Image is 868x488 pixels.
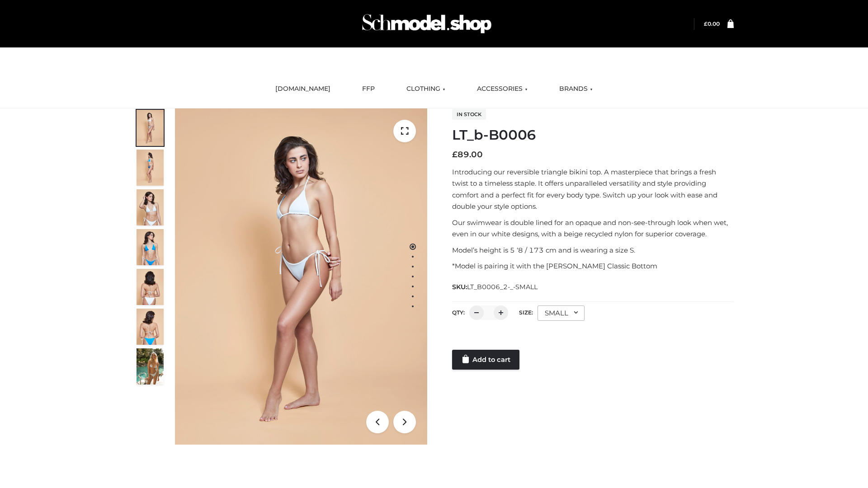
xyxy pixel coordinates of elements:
[452,150,483,160] bdi: 89.00
[467,283,538,291] span: LT_B0006_2-_-SMALL
[137,348,164,385] img: Arieltop_CloudNine_AzureSky2.jpg
[269,79,337,99] a: [DOMAIN_NAME]
[175,108,427,445] img: ArielClassicBikiniTop_CloudNine_AzureSky_OW114ECO_1
[137,110,164,146] img: ArielClassicBikiniTop_CloudNine_AzureSky_OW114ECO_1-scaled.jpg
[704,20,708,27] span: £
[137,269,164,305] img: ArielClassicBikiniTop_CloudNine_AzureSky_OW114ECO_7-scaled.jpg
[355,79,382,99] a: FFP
[359,6,495,42] img: Schmodel Admin 964
[519,309,533,316] label: Size:
[704,20,720,27] bdi: 0.00
[452,309,465,316] label: QTY:
[452,282,538,292] span: SKU:
[552,79,599,99] a: BRANDS
[452,350,519,370] a: Add to cart
[452,166,734,212] p: Introducing our reversible triangle bikini top. A masterpiece that brings a fresh twist to a time...
[452,217,734,240] p: Our swimwear is double lined for an opaque and non-see-through look when wet, even in our white d...
[452,109,486,120] span: In stock
[400,79,452,99] a: CLOTHING
[704,20,720,27] a: £0.00
[452,244,734,256] p: Model’s height is 5 ‘8 / 173 cm and is wearing a size S.
[452,260,734,272] p: *Model is pairing it with the [PERSON_NAME] Classic Bottom
[137,309,164,345] img: ArielClassicBikiniTop_CloudNine_AzureSky_OW114ECO_8-scaled.jpg
[452,127,734,143] h1: LT_b-B0006
[137,229,164,265] img: ArielClassicBikiniTop_CloudNine_AzureSky_OW114ECO_4-scaled.jpg
[137,150,164,186] img: ArielClassicBikiniTop_CloudNine_AzureSky_OW114ECO_2-scaled.jpg
[137,189,164,225] img: ArielClassicBikiniTop_CloudNine_AzureSky_OW114ECO_3-scaled.jpg
[470,79,534,99] a: ACCESSORIES
[452,150,458,160] span: £
[538,305,585,321] div: SMALL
